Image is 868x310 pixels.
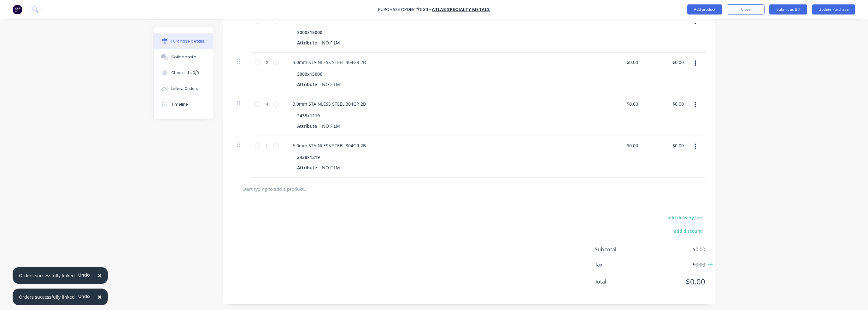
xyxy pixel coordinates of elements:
div: Collaborate [171,54,196,60]
div: 3.0mm STAINLESS STEEL 304GR 2B [288,58,371,67]
button: Close [91,268,108,283]
span: Sub total [595,246,642,253]
span: Tax [595,261,642,268]
div: Orders successfully linked [19,294,75,300]
button: Undo [75,270,93,280]
span: Total [595,278,642,285]
div: Checklists 0/0 [171,70,199,76]
button: Timeline [154,97,213,112]
button: add discount [670,227,705,235]
span: $0.00 [642,261,705,268]
div: 3000x15000 [295,69,325,79]
button: Close [727,4,765,15]
div: NO FILM [320,80,343,89]
div: 5.0mm STAINLESS STEEL 304GR 2B [288,141,371,150]
div: Attribute [295,121,320,131]
button: Collaborate [154,49,213,65]
span: $0.00 [642,246,705,253]
button: Submit as Bill [769,4,807,15]
a: Atlas Specialty Metals [432,6,490,13]
div: Orders successfully linked [19,272,75,279]
div: NO FILM [320,163,343,172]
div: 2438x1219 [295,111,322,120]
span: $0.00 [642,276,705,287]
button: Undo [75,292,93,301]
button: Update Purchase [812,4,855,15]
div: Linked Orders [171,86,198,91]
div: Attribute [295,38,320,47]
button: add delivery fee [664,213,705,221]
button: Close [91,290,108,305]
div: 3000x15000 [295,28,325,37]
div: NO FILM [320,38,343,47]
div: Attribute [295,80,320,89]
div: Purchase Order #6311 - [378,6,431,13]
div: Attribute [295,163,320,172]
img: Factory [13,5,22,14]
div: NO FILM [320,121,343,131]
div: 3.0mm STAINLESS STEEL 304GR 2B [288,99,371,108]
div: 2438x1219 [295,153,322,162]
span: × [98,292,102,301]
span: × [98,271,102,280]
input: Start typing to add a product... [242,183,368,195]
div: Timeline [171,102,188,107]
div: Purchase details [171,38,205,44]
button: Add product [687,4,722,15]
button: Linked Orders [154,81,213,97]
button: Purchase details [154,33,213,49]
button: Checklists 0/0 [154,65,213,81]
